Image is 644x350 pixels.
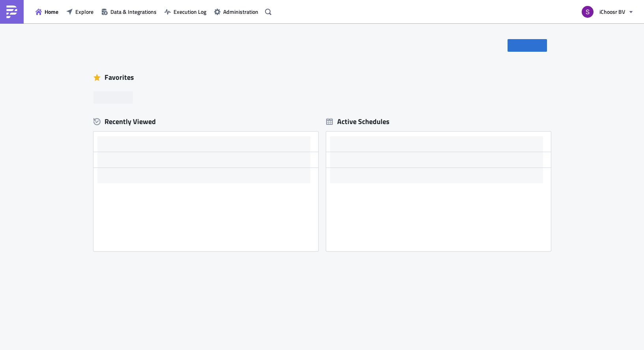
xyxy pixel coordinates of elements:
div: Favorites [93,72,551,83]
span: Home [45,8,58,16]
span: Explore [75,8,93,16]
div: Recently Viewed [93,116,318,128]
button: Administration [210,6,262,18]
button: Home [32,6,62,18]
span: Data & Integrations [110,8,157,16]
span: iChoosr BV [599,8,625,16]
span: Administration [223,8,258,16]
img: PushMetrics [6,6,18,18]
button: Explore [62,6,97,18]
button: Execution Log [161,6,210,18]
div: Active Schedules [326,117,390,126]
span: Execution Log [174,8,206,16]
button: Data & Integrations [97,6,161,18]
img: Avatar [581,5,594,19]
button: iChoosr BV [577,3,638,21]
